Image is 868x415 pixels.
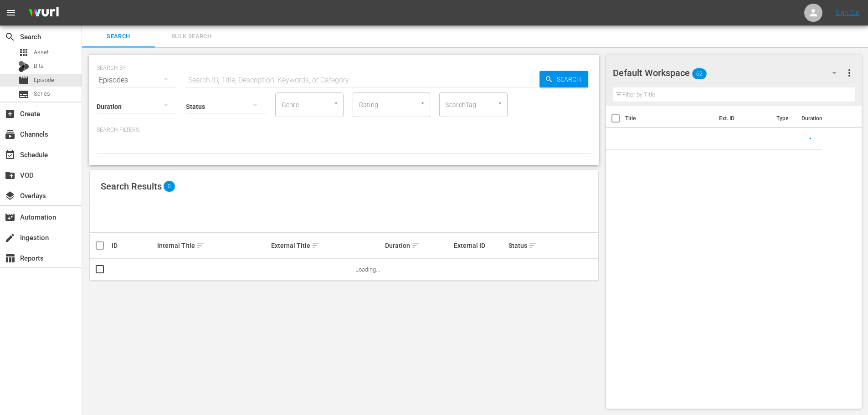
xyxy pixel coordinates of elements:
[454,242,506,249] div: External ID
[332,99,340,108] button: Open
[836,9,859,16] a: Sign Out
[34,76,54,85] span: Episode
[411,241,420,250] span: sort
[5,31,15,42] span: Search
[5,190,15,201] span: Overlays
[796,106,851,131] th: Duration
[18,89,29,100] span: Series
[5,7,16,18] span: menu
[529,241,537,250] span: sort
[771,106,796,131] th: Type
[692,64,707,83] span: 62
[714,106,771,131] th: Ext. ID
[34,61,44,71] span: Bits
[196,241,205,250] span: sort
[5,149,15,160] span: Schedule
[625,106,714,131] th: Title
[385,240,451,251] div: Duration
[87,31,149,42] span: Search
[18,61,29,72] div: Bits
[18,47,29,58] span: Asset
[97,126,591,134] p: Search Filters:
[844,67,855,78] span: more_vert
[112,242,154,249] div: ID
[5,170,15,181] span: VOD
[34,89,50,98] span: Series
[5,108,15,119] span: Create
[5,253,15,264] span: Reports
[539,71,588,87] button: Search
[613,60,845,86] div: Default Workspace
[101,181,162,192] span: Search Results
[5,212,15,223] span: Automation
[157,240,268,251] div: Internal Title
[553,71,588,87] span: Search
[5,232,15,243] span: Ingestion
[418,99,427,108] button: Open
[496,99,504,108] button: Open
[355,266,380,273] span: Loading...
[508,240,551,251] div: Status
[5,129,15,140] span: Channels
[160,31,222,42] span: Bulk Search
[844,62,855,84] button: more_vert
[164,181,175,192] span: 0
[271,240,382,251] div: External Title
[312,241,320,250] span: sort
[22,2,66,24] img: ans4CAIJ8jUAAAAAAAAAAAAAAAAAAAAAAAAgQb4GAAAAAAAAAAAAAAAAAAAAAAAAJMjXAAAAAAAAAAAAAAAAAAAAAAAAgAT5G...
[97,67,177,93] div: Episodes
[18,75,29,86] span: Episode
[34,48,49,57] span: Asset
